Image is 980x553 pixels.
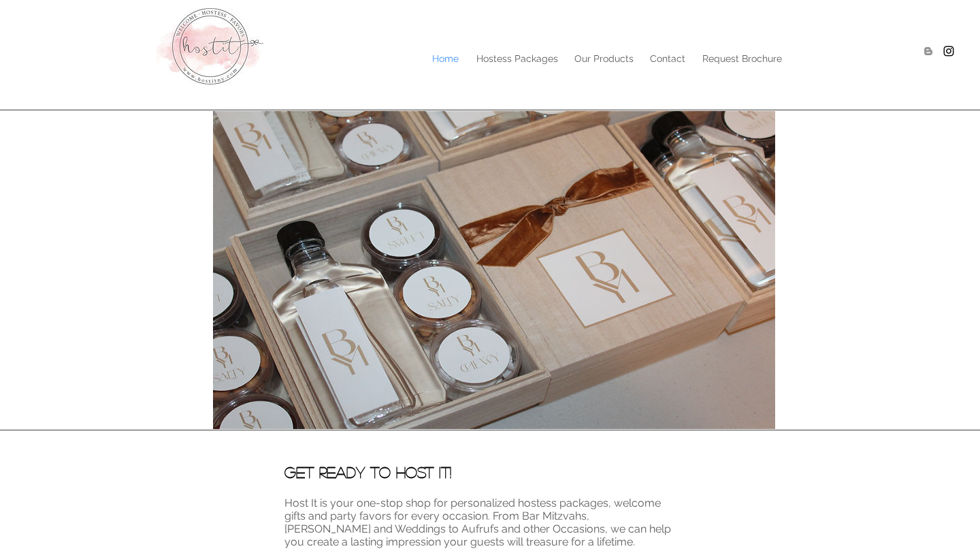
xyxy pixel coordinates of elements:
a: Home [423,48,468,69]
a: Contact [641,48,693,69]
p: Contact [643,48,692,69]
nav: Site [218,48,791,69]
p: Hostess Packages [470,48,565,69]
p: Request Brochure [696,48,789,69]
a: Request Brochure [693,48,791,69]
img: Blogger [921,44,935,58]
span: Host It is your one-stop shop for personalized hostess packages, welcome gifts and party favors f... [284,496,671,548]
p: Home [425,48,465,69]
img: Hostitny [942,44,955,58]
span: Get Ready to Host It! [284,464,451,479]
img: IMG_3857.JPG [213,111,775,429]
a: Hostess Packages [468,48,566,69]
p: Our Products [568,48,640,69]
ul: Social Bar [921,44,955,58]
a: Our Products [566,48,641,69]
